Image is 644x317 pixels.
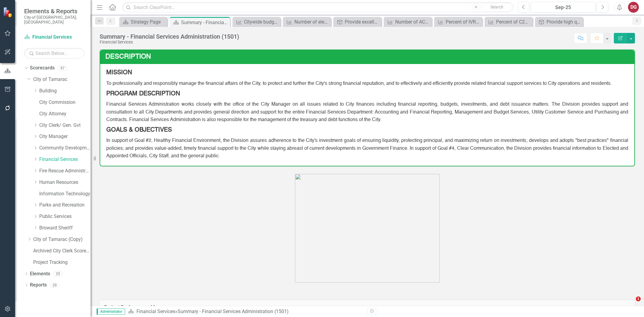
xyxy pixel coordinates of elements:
a: Fire Rescue Administration [39,168,91,175]
a: Number of electronic payments received (IVR, C2G, and ACH) Target 87,000 (Annual) [284,18,329,26]
img: ClearPoint Strategy [3,7,14,18]
div: 29 [50,283,59,288]
span: To professionally and responsibly manage the financial affairs of the City, to protect and furthe... [106,81,612,86]
span: Financial Services Administration works closely with the office of the City Manager on all issues... [106,102,628,122]
input: Search Below... [24,48,85,59]
div: » [128,308,363,315]
button: Search [482,3,512,11]
a: Information Technology [39,191,91,197]
a: Scorecards [30,65,55,72]
a: Financial Services [136,309,175,314]
button: DG [628,2,639,13]
strong: GOALS & OBJECTIVES [106,127,172,133]
a: Building [39,88,91,94]
a: Percent of IVR Payments [436,18,481,26]
div: 25 [53,271,63,276]
span: Administrator [97,309,125,315]
a: City Clerk/ Gen. Gvt [39,122,91,129]
strong: MISSION [106,70,132,76]
a: Percent of C2G Payments [486,18,531,26]
a: City Commission [39,99,91,106]
span: 1 [636,296,641,301]
div: Summary - Financial Services Administration (1501) [181,19,229,26]
a: Reports [30,282,47,289]
a: Provide excellent, professional, accurate, responsive, timely, courteous and convenient utility b... [335,18,380,26]
h3: Description [105,53,631,60]
div: Number of electronic payments received (IVR, C2G, and ACH) Target 87,000 (Annual) [294,18,329,26]
a: Citywide budget to actual % [234,18,279,26]
div: Summary - Financial Services Administration (1501) [178,309,289,314]
div: Number of ACH (Bank Draft Accounts) [395,18,430,26]
input: Search ClearPoint... [122,2,514,13]
img: finance.jpg [295,174,440,283]
span: Elements & Reports [24,8,85,15]
a: Elements [30,271,50,277]
div: Sep-25 [533,4,593,11]
a: City of Tamarac [33,76,91,83]
div: Percent of IVR Payments [446,18,481,26]
div: 97 [58,66,67,71]
a: Strategy Page [121,18,166,26]
div: Citywide budget to actual % [244,18,279,26]
a: Project Tracking [33,259,91,266]
a: City Attorney [39,110,91,117]
div: Strategy Page [131,18,166,26]
a: Parks and Recreation [39,202,91,209]
small: City of [GEOGRAPHIC_DATA], [GEOGRAPHIC_DATA] [24,15,85,25]
strong: PROGRAM DESCRIPTION [106,91,180,97]
a: City Manager [39,133,91,140]
span: Search [490,5,503,9]
a: Number of ACH (Bank Draft Accounts) [385,18,430,26]
a: Community Development [39,145,91,152]
div: Provide excellent, professional, accurate, responsive, timely, courteous and convenient utility b... [345,18,380,26]
button: Sep-25 [531,2,595,13]
iframe: Intercom live chat [623,296,638,311]
h3: Budget Performance Measures [104,305,630,310]
a: Financial Services [39,156,91,163]
a: Archived City Clerk Scorecard [33,248,91,255]
span: In support of Goal #2, Healthy Financial Environment, the Division assures adherence to the City'... [106,138,628,158]
div: Financial Services [100,40,239,44]
div: Percent of C2G Payments [496,18,531,26]
a: Human Resources [39,179,91,186]
a: City of Tamarac (Copy) [33,236,91,243]
a: Broward Sheriff [39,225,91,232]
div: Summary - Financial Services Administration (1501) [100,33,239,40]
a: Public Services [39,213,91,220]
a: Provide high quality customer service [537,18,582,26]
div: Provide high quality customer service [546,18,582,26]
a: Financial Services [24,34,85,41]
